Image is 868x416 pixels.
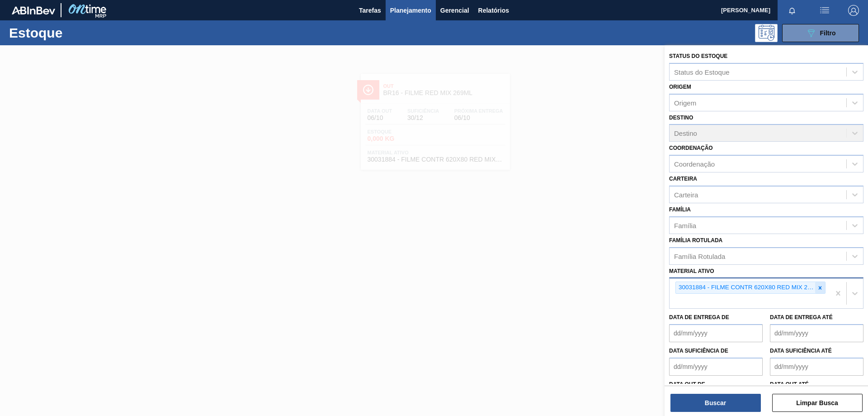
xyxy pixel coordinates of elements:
button: Notificações [778,4,807,17]
img: TNhmsLtSVTkK8tSr43FrP2fwEKptu5GPRR3wAAAABJRU5ErkJggg== [12,6,55,14]
label: Família Rotulada [669,237,722,244]
input: dd/mm/yyyy [669,324,763,342]
div: Carteira [674,191,698,198]
span: Filtro [820,29,836,37]
label: Origem [669,84,691,90]
label: Data out de [669,381,705,387]
div: Origem [674,99,696,106]
div: Coordenação [674,160,715,168]
span: Gerencial [440,5,469,16]
div: Família Rotulada [674,252,725,260]
img: userActions [819,5,830,16]
label: Data suficiência até [770,348,832,354]
input: dd/mm/yyyy [770,324,863,342]
label: Carteira [669,176,697,182]
label: Status do Estoque [669,53,727,59]
span: Planejamento [390,5,431,16]
label: Data suficiência de [669,348,728,354]
input: dd/mm/yyyy [669,358,763,376]
label: Material ativo [669,268,714,274]
div: Família [674,221,696,229]
div: 30031884 - FILME CONTR 620X80 RED MIX 269ML HO [676,282,815,293]
img: Logout [848,5,859,16]
div: Status do Estoque [674,68,730,76]
label: Destino [669,115,693,121]
label: Data de Entrega até [770,314,833,320]
label: Família [669,206,691,213]
input: dd/mm/yyyy [770,358,863,376]
label: Data de Entrega de [669,314,729,320]
label: Coordenação [669,145,713,151]
label: Data out até [770,381,809,387]
span: Tarefas [359,5,381,16]
button: Filtro [782,24,859,42]
span: Relatórios [478,5,509,16]
div: Pogramando: nenhum usuário selecionado [755,24,778,42]
h1: Estoque [9,28,144,38]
